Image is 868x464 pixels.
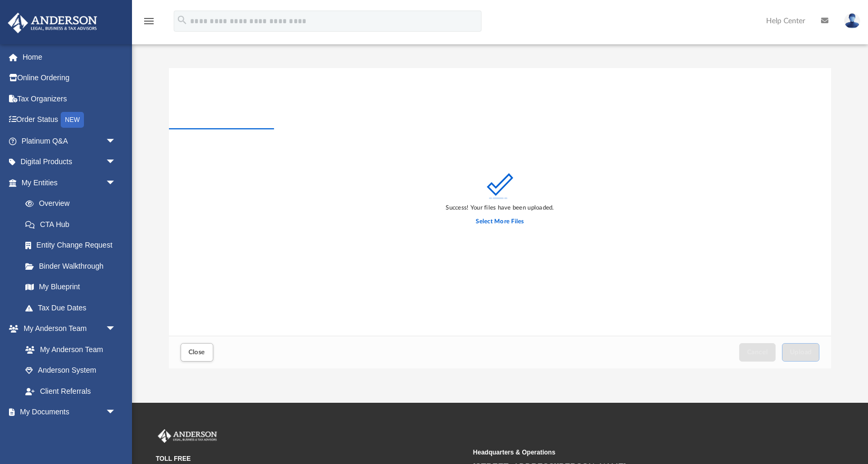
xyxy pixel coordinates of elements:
[61,112,84,128] div: NEW
[7,68,132,89] a: Online Ordering
[446,203,554,213] div: Success! Your files have been uploaded.
[15,277,127,298] a: My Blueprint
[176,14,188,26] i: search
[844,13,860,29] img: User Pic
[188,349,205,355] span: Close
[143,15,155,27] i: menu
[169,68,832,368] div: Upload
[156,429,219,443] img: Anderson Advisors Platinum Portal
[169,68,832,336] div: grid
[739,343,776,362] button: Cancel
[15,297,132,318] a: Tax Due Dates
[15,339,121,360] a: My Anderson Team
[7,172,132,193] a: My Entitiesarrow_drop_down
[106,130,127,152] span: arrow_drop_down
[181,343,213,362] button: Close
[7,130,132,151] a: Platinum Q&Aarrow_drop_down
[106,402,127,423] span: arrow_drop_down
[7,151,132,173] a: Digital Productsarrow_drop_down
[15,381,127,402] a: Client Referrals
[156,454,466,463] small: TOLL FREE
[7,318,127,339] a: My Anderson Teamarrow_drop_down
[476,217,524,226] label: Select More Files
[7,109,132,131] a: Order StatusNEW
[782,343,820,362] button: Upload
[15,360,127,381] a: Anderson System
[106,151,127,173] span: arrow_drop_down
[7,46,132,68] a: Home
[15,255,132,277] a: Binder Walkthrough
[15,422,121,443] a: Box
[15,193,132,214] a: Overview
[747,349,768,355] span: Cancel
[7,88,132,109] a: Tax Organizers
[790,349,812,355] span: Upload
[106,172,127,194] span: arrow_drop_down
[15,235,132,256] a: Entity Change Request
[106,318,127,340] span: arrow_drop_down
[473,448,783,457] small: Headquarters & Operations
[15,214,132,235] a: CTA Hub
[143,20,155,27] a: menu
[5,13,100,33] img: Anderson Advisors Platinum Portal
[7,402,127,423] a: My Documentsarrow_drop_down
